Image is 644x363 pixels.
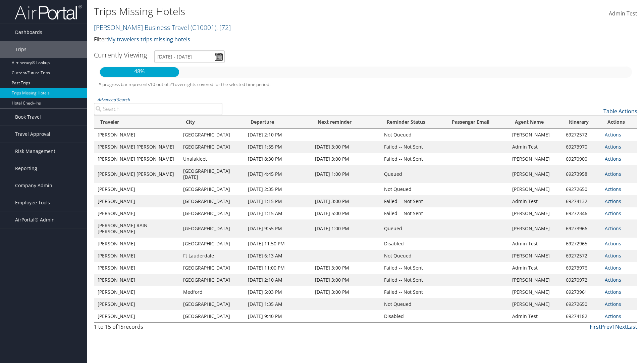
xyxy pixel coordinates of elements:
[605,289,621,295] a: Actions
[94,23,231,32] a: [PERSON_NAME] Business Travel
[562,262,601,274] td: 69273976
[509,207,562,219] td: [PERSON_NAME]
[562,298,601,310] td: 69272650
[180,141,245,153] td: [GEOGRAPHIC_DATA]
[605,277,621,283] a: Actions
[509,250,562,262] td: [PERSON_NAME]
[605,144,621,150] a: Actions
[562,310,601,322] td: 69274182
[562,183,601,195] td: 69272650
[381,129,445,141] td: Not Queued
[381,274,445,286] td: Failed -- Not Sent
[601,323,612,330] a: Prev
[15,211,55,228] span: AirPortal® Admin
[605,313,621,319] a: Actions
[94,153,180,165] td: [PERSON_NAME] [PERSON_NAME]
[94,195,180,207] td: [PERSON_NAME]
[180,153,245,165] td: Unalakleet
[245,262,311,274] td: [DATE] 11:00 PM
[381,183,445,195] td: Not Queued
[180,274,245,286] td: [GEOGRAPHIC_DATA]
[245,298,311,310] td: [DATE] 1:35 AM
[312,286,381,298] td: [DATE] 3:00 PM
[216,23,231,32] span: , [ 72 ]
[94,103,222,115] input: Advanced Search
[245,141,311,153] td: [DATE] 1:55 PM
[562,286,601,298] td: 69273961
[94,50,147,59] h3: Currently Viewing
[180,183,245,195] td: [GEOGRAPHIC_DATA]
[245,116,311,129] th: Departure: activate to sort column ascending
[94,116,180,129] th: Traveler: activate to sort column ascending
[15,126,50,143] span: Travel Approval
[180,298,245,310] td: [GEOGRAPHIC_DATA]
[180,116,245,129] th: City: activate to sort column ascending
[180,286,245,298] td: Medford
[562,141,601,153] td: 69273970
[381,262,445,274] td: Failed -- Not Sent
[381,250,445,262] td: Not Queued
[509,219,562,238] td: [PERSON_NAME]
[97,97,130,103] a: Advanced Search
[94,286,180,298] td: [PERSON_NAME]
[15,109,41,125] span: Book Travel
[381,286,445,298] td: Failed -- Not Sent
[154,50,225,63] input: [DATE] - [DATE]
[312,274,381,286] td: [DATE] 3:00 PM
[509,165,562,183] td: [PERSON_NAME]
[180,238,245,250] td: [GEOGRAPHIC_DATA]
[605,131,621,138] a: Actions
[312,195,381,207] td: [DATE] 3:00 PM
[117,323,123,330] span: 15
[94,262,180,274] td: [PERSON_NAME]
[245,195,311,207] td: [DATE] 1:15 PM
[245,274,311,286] td: [DATE] 2:10 AM
[509,238,562,250] td: Admin Test
[94,250,180,262] td: [PERSON_NAME]
[605,301,621,307] a: Actions
[509,262,562,274] td: Admin Test
[15,194,50,211] span: Employee Tools
[509,141,562,153] td: Admin Test
[605,252,621,259] a: Actions
[180,195,245,207] td: [GEOGRAPHIC_DATA]
[94,35,456,44] p: Filter:
[15,160,37,177] span: Reporting
[94,141,180,153] td: [PERSON_NAME] [PERSON_NAME]
[245,219,311,238] td: [DATE] 9:55 PM
[94,298,180,310] td: [PERSON_NAME]
[605,265,621,271] a: Actions
[605,171,621,177] a: Actions
[381,153,445,165] td: Failed -- Not Sent
[312,153,381,165] td: [DATE] 3:00 PM
[245,207,311,219] td: [DATE] 1:15 AM
[605,156,621,162] a: Actions
[94,310,180,322] td: [PERSON_NAME]
[94,238,180,250] td: [PERSON_NAME]
[509,310,562,322] td: Admin Test
[94,219,180,238] td: [PERSON_NAME] RAIN [PERSON_NAME]
[180,129,245,141] td: [GEOGRAPHIC_DATA]
[562,116,601,129] th: Itinerary
[94,323,222,334] div: 1 to 15 of records
[94,129,180,141] td: [PERSON_NAME]
[609,3,637,24] a: Admin Test
[562,165,601,183] td: 69273958
[180,207,245,219] td: [GEOGRAPHIC_DATA]
[94,183,180,195] td: [PERSON_NAME]
[15,143,55,160] span: Risk Management
[245,165,311,183] td: [DATE] 4:45 PM
[446,116,509,129] th: Passenger Email: activate to sort column ascending
[381,116,445,129] th: Reminder Status
[605,186,621,192] a: Actions
[180,250,245,262] td: Ft Lauderdale
[605,198,621,204] a: Actions
[381,165,445,183] td: Queued
[562,219,601,238] td: 69273966
[312,116,381,129] th: Next reminder
[312,219,381,238] td: [DATE] 1:00 PM
[609,10,637,17] span: Admin Test
[381,298,445,310] td: Not Queued
[312,165,381,183] td: [DATE] 1:00 PM
[562,129,601,141] td: 69272572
